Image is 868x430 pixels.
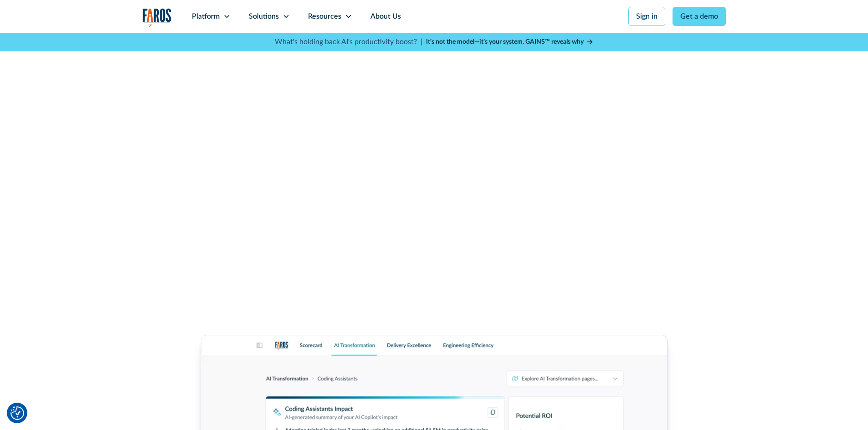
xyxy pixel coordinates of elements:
[10,406,24,420] img: Revisit consent button
[192,11,220,22] div: Platform
[426,39,584,45] strong: It’s not the model—it’s your system. GAINS™ reveals why
[10,406,24,420] button: Cookie Settings
[426,37,594,47] a: It’s not the model—it’s your system. GAINS™ reveals why
[275,36,422,47] p: What's holding back AI's productivity boost? |
[143,8,172,27] img: Logo of the analytics and reporting company Faros.
[143,8,172,27] a: home
[249,11,279,22] div: Solutions
[628,7,665,26] a: Sign in
[673,7,726,26] a: Get a demo
[308,11,341,22] div: Resources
